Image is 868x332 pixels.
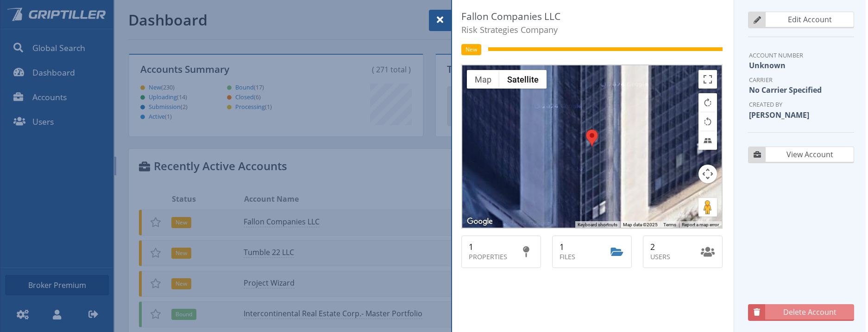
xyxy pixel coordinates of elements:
button: Drag Pegman onto the map to open Street View [698,198,717,217]
dt: Created By [749,100,854,109]
button: Keyboard shortcuts [578,222,617,228]
div: Files [560,252,589,263]
button: Rotate map counterclockwise [698,112,717,131]
h5: Fallon Companies LLC [461,9,723,43]
span: New [461,44,481,55]
a: Open this area in Google Maps (opens a new window) [465,216,495,228]
a: Edit Account [748,12,854,28]
div: 1 [560,241,589,252]
span: View Account [767,149,854,160]
button: Delete Account [748,304,854,321]
dt: Account Number [749,51,854,60]
img: Google [465,216,495,228]
small: Risk Strategies Company [461,24,723,36]
button: Show satellite imagery [499,70,547,89]
dd: [PERSON_NAME] [749,109,854,121]
dd: Unknown [749,60,854,71]
a: 1 Files [552,236,632,268]
div: Users [650,252,679,263]
a: 1 Properties [461,236,541,268]
dd: No Carrier Specified [749,84,854,96]
span: Delete Account [767,306,854,318]
a: Report a map error [682,222,719,227]
button: Rotate map clockwise [698,93,717,112]
span: Edit Account [767,14,854,25]
button: Map camera controls [698,165,717,183]
button: Toggle fullscreen view [698,70,717,89]
div: 2 [650,241,679,252]
span: Map data ©2025 [623,222,658,227]
button: Tilt map [698,131,717,150]
div: Properties [469,252,498,263]
dt: Carrier [749,76,854,84]
a: View Account [748,147,854,163]
a: Terms (opens in new tab) [663,222,676,227]
button: Show street map [467,70,499,89]
div: 1 [469,241,498,252]
a: 2 Users [643,236,723,268]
